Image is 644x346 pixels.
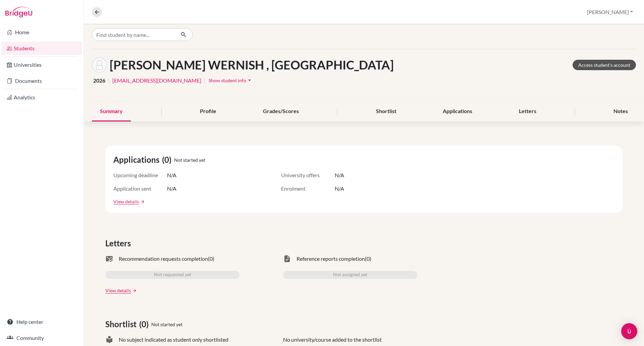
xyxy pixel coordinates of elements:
[105,318,139,330] span: Shortlist
[113,154,162,166] span: Applications
[204,77,206,85] span: |
[139,318,151,330] span: (0)
[1,58,82,71] a: Universities
[335,185,344,193] span: N/A
[192,102,224,121] div: Profile
[1,91,82,104] a: Analytics
[92,57,107,72] img: AMAURY GUZMAN-DESANGLES WERNISH 's avatar
[108,77,110,85] span: |
[208,75,253,86] button: Show student infoarrow_drop_down
[281,185,335,193] span: Enrolment
[110,58,394,72] h1: [PERSON_NAME] WERNISH , [GEOGRAPHIC_DATA]
[1,26,82,39] a: Home
[283,255,291,263] span: task
[281,171,335,179] span: University offers
[93,77,105,85] span: 2026
[435,102,480,121] div: Applications
[113,198,139,205] a: View details
[105,287,131,294] a: View details
[335,171,344,179] span: N/A
[5,7,32,17] img: Bridge-U
[1,42,82,55] a: Students
[1,74,82,88] a: Documents
[297,255,365,263] span: Reference reports completion
[105,255,113,263] span: mark_email_read
[573,60,636,70] a: Access student's account
[1,315,82,329] a: Help center
[1,331,82,345] a: Community
[113,185,167,193] span: Application sent
[119,255,208,263] span: Recommendation requests completion
[365,255,371,263] span: (0)
[621,323,637,339] div: Open Intercom Messenger
[113,171,167,179] span: Upcoming deadline
[112,77,201,85] a: [EMAIL_ADDRESS][DOMAIN_NAME]
[209,78,246,83] span: Show student info
[255,102,307,121] div: Grades/Scores
[162,154,174,166] span: (0)
[139,199,145,204] a: arrow_forward
[131,288,137,293] a: arrow_forward
[333,271,367,279] span: Not assigned yet
[368,102,405,121] div: Shortlist
[92,28,175,41] input: Find student by name...
[584,6,636,18] button: [PERSON_NAME]
[167,185,176,193] span: N/A
[167,171,176,179] span: N/A
[154,271,191,279] span: Not requested yet
[246,77,253,84] i: arrow_drop_down
[511,102,544,121] div: Letters
[208,255,214,263] span: (0)
[105,237,133,249] span: Letters
[174,156,205,163] span: Not started yet
[151,321,182,328] span: Not started yet
[605,102,636,121] div: Notes
[92,102,131,121] div: Summary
